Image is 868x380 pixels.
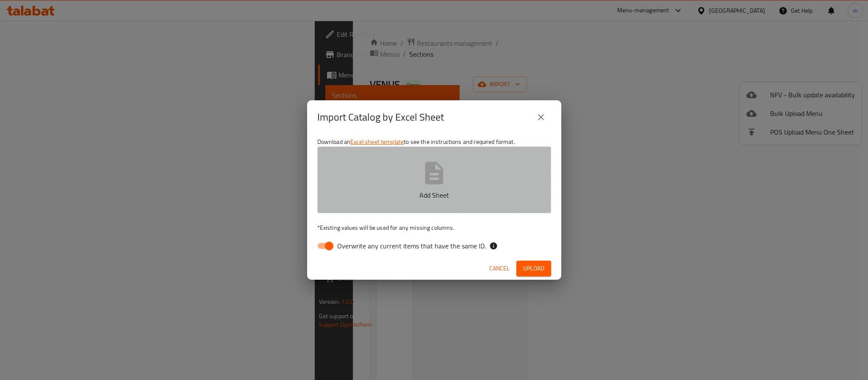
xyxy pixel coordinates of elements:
[531,107,551,127] button: close
[516,261,551,276] button: Upload
[350,136,404,147] a: Excel sheet template
[330,190,538,200] p: Add Sheet
[307,134,561,257] div: Download an to see the instructions and required format.
[489,263,510,274] span: Cancel
[317,223,551,232] p: Existing values will be used for any missing columns.
[317,110,444,124] h2: Import Catalog by Excel Sheet
[337,241,486,251] span: Overwrite any current items that have the same ID.
[317,146,551,213] button: Add Sheet
[486,261,513,276] button: Cancel
[489,242,498,250] svg: If the overwrite option isn't selected, then the items that match an existing ID will be ignored ...
[523,263,544,274] span: Upload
